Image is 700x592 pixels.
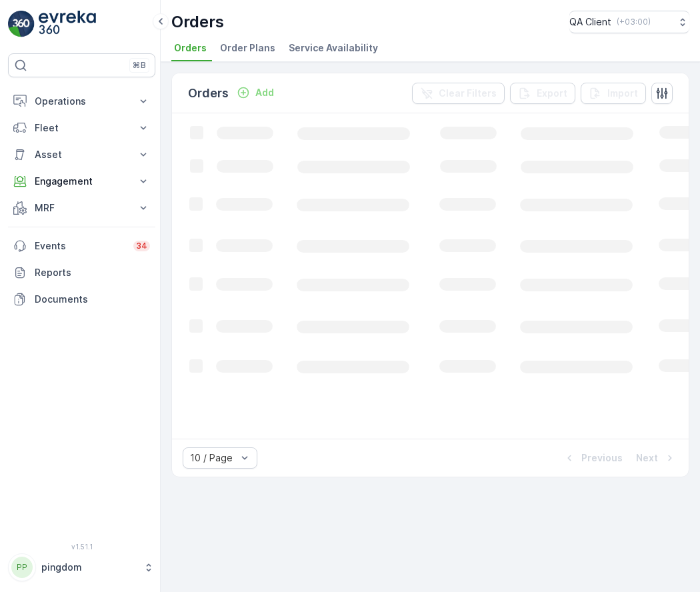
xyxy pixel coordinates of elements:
[8,543,155,551] span: v 1.51.1
[174,41,207,55] span: Orders
[581,83,646,104] button: Import
[569,11,689,33] button: QA Client(+03:00)
[35,266,150,279] p: Reports
[636,451,658,465] p: Next
[581,451,623,465] p: Previous
[8,286,155,313] a: Documents
[510,83,575,104] button: Export
[39,11,96,37] img: logo_light-DOdMpM7g.png
[607,87,638,100] p: Import
[35,175,129,188] p: Engagement
[537,87,567,100] p: Export
[35,201,129,215] p: MRF
[8,141,155,168] button: Asset
[8,195,155,221] button: MRF
[412,83,505,104] button: Clear Filters
[35,293,150,306] p: Documents
[8,553,155,581] button: PPpingdom
[136,241,147,251] p: 34
[255,86,274,99] p: Add
[220,41,275,55] span: Order Plans
[231,85,279,101] button: Add
[635,450,678,466] button: Next
[8,88,155,115] button: Operations
[289,41,378,55] span: Service Availability
[8,115,155,141] button: Fleet
[8,168,155,195] button: Engagement
[8,233,155,259] a: Events34
[617,17,651,27] p: ( +03:00 )
[35,148,129,161] p: Asset
[561,450,624,466] button: Previous
[188,84,229,103] p: Orders
[35,239,125,253] p: Events
[569,15,611,29] p: QA Client
[11,557,33,578] div: PP
[41,561,137,574] p: pingdom
[133,60,146,71] p: ⌘B
[439,87,497,100] p: Clear Filters
[35,95,129,108] p: Operations
[171,11,224,33] p: Orders
[8,259,155,286] a: Reports
[8,11,35,37] img: logo
[35,121,129,135] p: Fleet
